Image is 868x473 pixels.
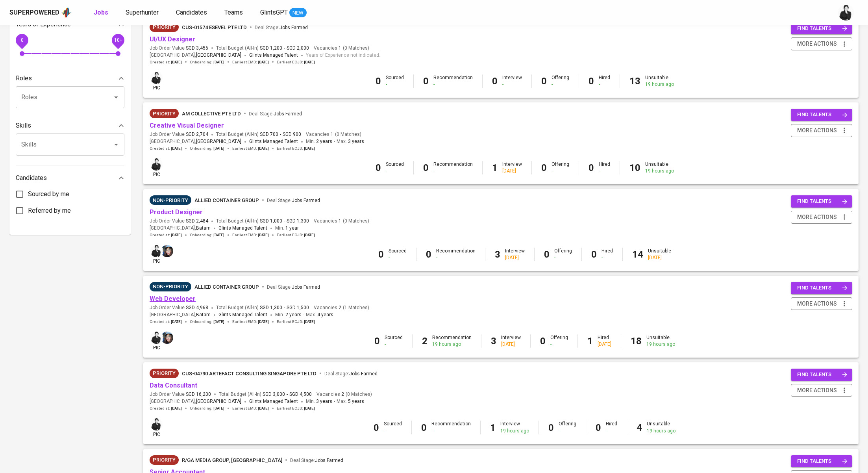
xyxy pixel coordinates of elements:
[421,422,427,433] b: 0
[433,74,473,88] div: Recommendation
[606,421,617,434] div: Hired
[797,284,848,293] span: find talents
[94,9,108,16] b: Jobs
[337,304,341,311] span: 2
[304,232,315,238] span: [DATE]
[111,139,122,150] button: Open
[275,312,302,317] span: Min.
[216,45,309,52] span: Total Budget (All-In)
[791,455,852,467] button: find talents
[150,455,179,465] div: New Job received from Demand Team
[216,304,309,311] span: Total Budget (All-In)
[646,334,675,348] div: Unsuitable
[150,218,208,224] span: Job Order Value
[385,334,403,348] div: Sourced
[791,124,852,137] button: more actions
[150,158,163,171] img: medwi@glints.com
[150,369,179,377] span: Priority
[150,456,179,464] span: Priority
[292,284,320,290] span: Jobs Farmed
[258,406,269,411] span: [DATE]
[589,162,594,173] b: 0
[285,225,299,231] span: 1 year
[797,197,848,206] span: find talents
[491,336,496,347] b: 3
[150,418,163,430] img: medwi@glints.com
[306,312,333,317] span: Max.
[260,45,282,52] span: SGD 1,200
[797,386,837,395] span: more actions
[386,168,404,174] div: -
[213,232,224,238] span: [DATE]
[287,218,309,224] span: SGD 1,300
[376,162,381,173] b: 0
[16,74,32,83] p: Roles
[267,198,320,203] span: Deal Stage :
[337,45,341,52] span: 1
[791,37,852,50] button: more actions
[213,406,224,411] span: [DATE]
[150,282,191,291] div: Pending Client’s Feedback, Sufficient Talents in Pipeline
[20,37,23,43] span: 0
[186,304,208,311] span: SGD 4,968
[433,81,473,88] div: -
[218,225,267,231] span: Glints Managed Talent
[161,245,173,257] img: diazagista@glints.com
[171,232,182,238] span: [DATE]
[150,208,203,216] a: Product Designer
[544,249,550,260] b: 0
[289,391,312,398] span: SGD 4,500
[426,249,431,260] b: 0
[374,422,379,433] b: 0
[348,139,364,144] span: 3 years
[598,334,611,348] div: Hired
[260,218,282,224] span: SGD 1,000
[797,39,837,49] span: more actions
[171,319,182,325] span: [DATE]
[150,295,196,302] a: Web Developer
[111,92,122,103] button: Open
[384,428,402,434] div: -
[196,52,241,59] span: [GEOGRAPHIC_DATA]
[540,336,546,347] b: 0
[647,428,676,434] div: 19 hours ago
[224,9,243,16] span: Teams
[791,384,852,397] button: more actions
[258,319,269,325] span: [DATE]
[304,146,315,151] span: [DATE]
[186,45,208,52] span: SGD 3,456
[150,244,163,265] div: pic
[541,162,547,173] b: 0
[126,9,159,16] span: Superhunter
[290,458,343,463] span: Deal Stage :
[284,45,285,52] span: -
[337,218,341,224] span: 1
[314,45,369,52] span: Vacancies ( 0 Matches )
[645,81,674,88] div: 19 hours ago
[797,457,848,466] span: find talents
[263,391,285,398] span: SGD 3,000
[601,254,613,261] div: -
[548,422,554,433] b: 0
[150,304,208,311] span: Job Order Value
[249,111,302,117] span: Deal Stage :
[150,195,191,205] div: Pending Client’s Feedback
[554,254,572,261] div: -
[589,76,594,87] b: 0
[190,146,224,151] span: Onboarding :
[631,336,642,347] b: 18
[150,245,163,257] img: medwi@glints.com
[550,341,568,348] div: -
[176,9,207,16] span: Candidates
[423,76,429,87] b: 0
[150,406,182,411] span: Created at :
[422,336,428,347] b: 2
[797,299,837,309] span: more actions
[186,131,208,138] span: SGD 2,704
[114,37,122,43] span: 10+
[258,146,269,151] span: [DATE]
[502,168,522,174] div: [DATE]
[274,111,302,117] span: Jobs Farmed
[258,232,269,238] span: [DATE]
[171,59,182,65] span: [DATE]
